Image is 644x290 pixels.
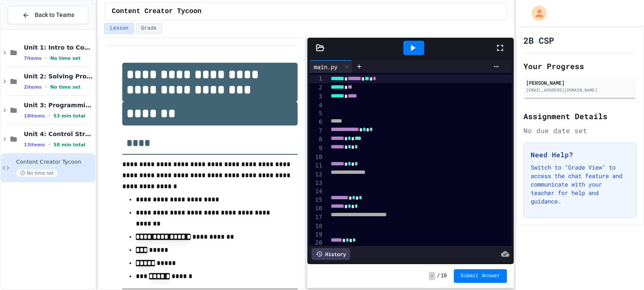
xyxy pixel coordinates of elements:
div: 9 [309,144,323,153]
span: Content Creator Tycoon [16,159,93,166]
div: 19 [309,231,323,239]
div: 17 [309,213,323,222]
h2: Assignment Details [523,110,636,122]
p: Switch to "Grade View" to access the chat feature and communicate with your teacher for help and ... [531,163,629,206]
span: • [45,55,47,61]
span: • [45,84,47,90]
div: 6 [309,118,323,127]
div: 11 [309,162,323,170]
h2: Your Progress [523,60,636,72]
h3: Need Help? [531,150,629,160]
div: No due date set [523,125,636,136]
span: 18 items [24,113,45,119]
span: Unit 1: Intro to Computer Science [24,44,93,51]
div: History [312,248,350,260]
div: 7 [309,127,323,136]
div: main.py [309,62,342,71]
span: Submit Answer [461,273,501,279]
div: [EMAIL_ADDRESS][DOMAIN_NAME] [526,87,634,93]
span: No time set [50,84,81,90]
div: 5 [309,109,323,118]
div: 4 [309,101,323,110]
div: 14 [309,187,323,196]
span: / [437,273,440,279]
div: 1 [309,75,323,84]
span: Unit 4: Control Structures [24,130,93,138]
span: • [48,141,50,148]
div: 8 [309,135,323,144]
span: Content Creator Tycoon [112,6,201,17]
span: No time set [16,169,58,177]
div: 20 [309,239,323,248]
button: Grade [136,23,162,34]
div: My Account [523,3,549,23]
span: 10 [441,273,447,279]
span: No time set [50,56,81,61]
span: • [48,112,50,119]
div: 15 [309,196,323,205]
span: 13 items [24,142,45,148]
button: Back to Teams [8,6,88,24]
span: Unit 3: Programming with Python [24,101,93,109]
span: - [429,272,435,280]
div: 18 [309,222,323,231]
div: 12 [309,170,323,179]
div: 2 [309,84,323,92]
button: Lesson [104,23,134,34]
div: 3 [309,92,323,101]
span: 2 items [24,84,42,90]
div: 16 [309,204,323,213]
h1: 2B CSP [523,34,554,46]
div: 13 [309,179,323,187]
div: [PERSON_NAME] [526,79,634,86]
span: 7 items [24,56,42,61]
button: Submit Answer [454,269,507,283]
span: Back to Teams [35,11,74,20]
div: main.py [309,60,352,73]
span: Unit 2: Solving Problems in Computer Science [24,72,93,80]
span: 53 min total [53,113,85,119]
span: 58 min total [53,142,85,148]
div: 10 [309,153,323,162]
